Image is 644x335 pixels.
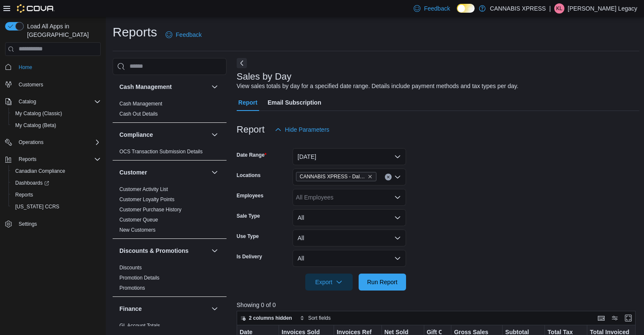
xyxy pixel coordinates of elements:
button: Discounts & Promotions [119,246,208,255]
label: Date Range [237,152,267,158]
span: Operations [19,139,44,146]
span: Washington CCRS [12,202,101,212]
button: Finance [210,304,220,314]
span: Home [19,64,32,71]
button: Run Report [359,274,406,291]
h3: Sales by Day [237,72,292,82]
span: Catalog [19,98,36,105]
button: Customer [210,167,220,177]
a: Customer Queue [119,217,158,223]
span: My Catalog (Beta) [15,122,56,129]
button: All [293,230,406,246]
a: [US_STATE] CCRS [12,202,63,212]
button: Reports [2,153,104,165]
button: Catalog [15,97,39,107]
button: Finance [119,305,208,313]
h3: Compliance [119,130,153,139]
button: Operations [15,137,47,147]
div: Compliance [113,147,227,160]
button: My Catalog (Classic) [8,108,104,119]
button: Reports [8,189,104,201]
span: My Catalog (Classic) [15,110,62,117]
span: Reports [15,154,101,164]
span: Discounts [119,264,142,271]
span: GL Account Totals [119,322,160,329]
button: Sort fields [296,313,334,323]
span: Catalog [15,97,101,107]
span: Settings [19,221,37,227]
p: [PERSON_NAME] Legacy [568,3,637,14]
div: Kevin Legacy [554,3,564,14]
button: Compliance [119,130,208,139]
label: Employees [237,192,263,199]
span: Report [238,94,257,111]
p: CANNABIS XPRESS [490,3,546,14]
span: Customers [15,79,101,90]
a: Customers [15,80,47,90]
span: Settings [15,219,101,229]
span: Canadian Compliance [15,168,65,174]
h3: Finance [119,305,142,313]
h3: Report [237,125,265,135]
span: Promotion Details [119,274,160,281]
button: Open list of options [394,174,401,180]
a: Feedback [162,26,205,43]
a: Settings [15,219,40,229]
span: Home [15,62,101,72]
a: Cash Out Details [119,111,158,117]
button: Customer [119,168,208,177]
span: 2 columns hidden [249,315,292,321]
p: | [549,3,551,14]
h3: Customer [119,168,147,177]
h1: Reports [113,24,157,41]
span: Promotions [119,285,145,291]
span: Customer Loyalty Points [119,196,174,203]
a: Promotions [119,285,145,291]
a: Dashboards [12,178,53,188]
h3: Discounts & Promotions [119,246,188,255]
button: Export [305,274,353,291]
button: All [293,209,406,226]
button: [DATE] [293,148,406,165]
span: Reports [12,190,101,200]
span: Reports [15,191,33,198]
button: Catalog [2,96,104,108]
span: Feedback [424,4,450,13]
span: Dashboards [12,178,101,188]
a: My Catalog (Classic) [12,108,66,119]
label: Locations [237,172,261,179]
button: Display options [610,313,620,323]
span: Export [310,274,348,291]
button: My Catalog (Beta) [8,119,104,131]
span: Customer Activity List [119,186,168,193]
div: View sales totals by day for a specified date range. Details include payment methods and tax type... [237,82,519,91]
span: Email Subscription [268,94,321,111]
button: Discounts & Promotions [210,246,220,256]
a: My Catalog (Beta) [12,120,60,130]
span: Reports [19,156,36,163]
label: Sale Type [237,213,260,219]
a: OCS Transaction Submission Details [119,149,203,155]
label: Use Type [237,233,259,240]
button: Cash Management [119,83,208,91]
button: Enter fullscreen [623,313,633,323]
button: Compliance [210,130,220,140]
button: Canadian Compliance [8,165,104,177]
span: Run Report [367,278,398,286]
a: Discounts [119,265,142,271]
span: Customers [19,81,43,88]
span: CANNABIS XPRESS - Dalhousie (William Street) [296,172,376,181]
div: Cash Management [113,99,227,122]
span: Sort fields [308,315,331,321]
span: [US_STATE] CCRS [15,203,59,210]
label: Is Delivery [237,253,262,260]
span: New Customers [119,227,155,233]
a: Customer Activity List [119,186,168,192]
a: Canadian Compliance [12,166,69,176]
img: Cova [17,4,55,13]
a: New Customers [119,227,155,233]
input: Dark Mode [457,4,475,13]
a: Home [15,62,36,72]
nav: Complex example [5,58,101,252]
